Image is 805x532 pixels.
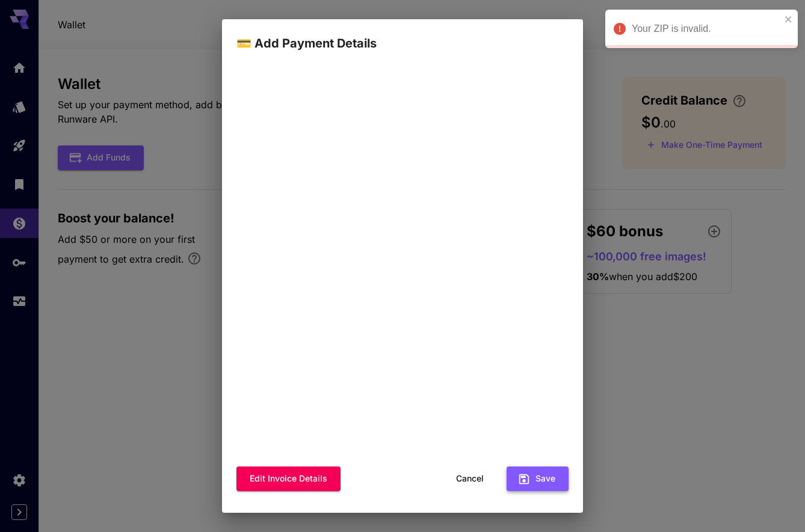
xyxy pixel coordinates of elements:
[443,466,497,491] button: Cancel
[507,466,569,491] button: Save
[785,14,793,24] button: close
[234,66,571,459] iframe: Secure payment input frame
[632,22,781,36] div: Your ZIP is invalid.
[222,19,583,53] h2: 💳 Add Payment Details
[236,466,341,491] button: Edit invoice details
